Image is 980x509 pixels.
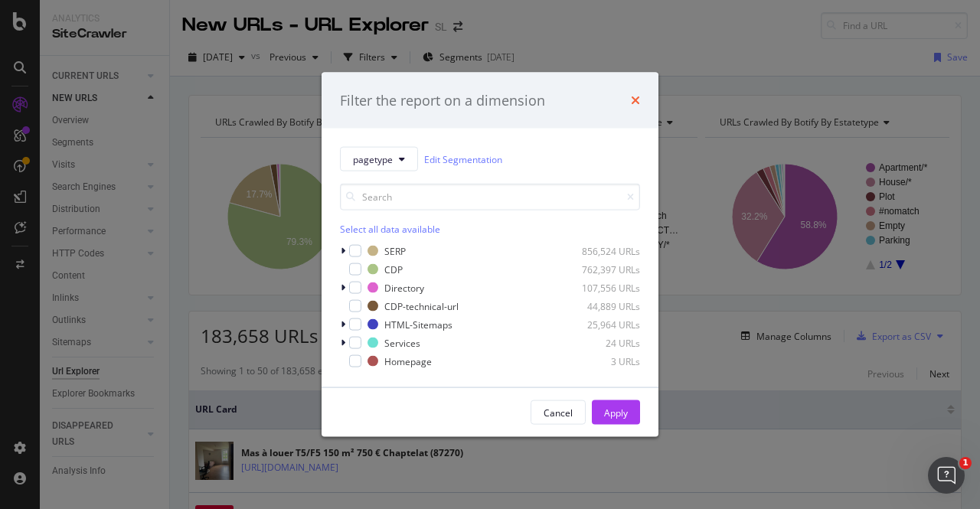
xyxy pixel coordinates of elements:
[384,318,452,331] div: HTML-Sitemaps
[340,90,545,110] div: Filter the report on a dimension
[353,152,393,165] span: pagetype
[384,244,406,257] div: SERP
[340,223,640,236] div: Select all data available
[384,354,432,367] div: Homepage
[565,263,640,276] div: 762,397 URLs
[631,90,640,110] div: times
[544,406,573,419] div: Cancel
[592,400,640,425] button: Apply
[384,336,420,349] div: Services
[565,336,640,349] div: 24 URLs
[565,299,640,312] div: 44,889 URLs
[565,281,640,294] div: 107,556 URLs
[565,354,640,367] div: 3 URLs
[322,72,658,437] div: modal
[531,400,586,425] button: Cancel
[384,281,424,294] div: Directory
[424,151,502,167] a: Edit Segmentation
[928,457,965,494] iframe: Intercom live chat
[384,299,459,312] div: CDP-technical-url
[959,457,972,469] span: 1
[604,406,628,419] div: Apply
[340,147,418,171] button: pagetype
[384,263,403,276] div: CDP
[565,244,640,257] div: 856,524 URLs
[565,318,640,331] div: 25,964 URLs
[340,184,640,210] input: Search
